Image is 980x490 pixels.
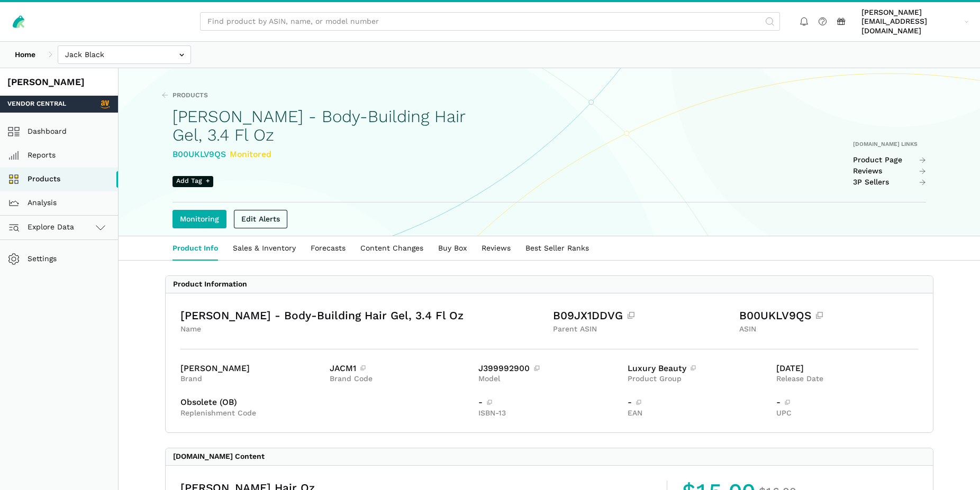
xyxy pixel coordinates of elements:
div: Obsolete (OB) [180,398,471,406]
span: Add Tag [173,176,213,187]
div: Luxury Beauty [628,364,769,373]
a: Reviews [853,167,927,176]
a: [PERSON_NAME][EMAIL_ADDRESS][DOMAIN_NAME] [858,6,973,38]
div: [DOMAIN_NAME] Links [853,141,927,148]
div: [PERSON_NAME] - Body-Building Hair Gel, 3.4 Fl Oz [180,308,546,323]
div: ASIN [739,325,918,334]
div: B00UKLV9QS [739,308,918,323]
div: [PERSON_NAME] [180,364,322,373]
a: Product Info [165,236,225,261]
a: Best Seller Ranks [518,236,596,261]
div: EAN [628,409,769,418]
div: - [776,398,918,406]
div: Parent ASIN [553,325,732,334]
a: 3P Sellers [853,178,927,187]
div: Brand Code [330,374,471,384]
a: Edit Alerts [234,210,287,228]
span: + [206,177,210,186]
a: Home [7,45,43,64]
span: [PERSON_NAME][EMAIL_ADDRESS][DOMAIN_NAME] [861,8,961,36]
div: J399992900 [478,364,620,373]
div: Brand [180,374,322,384]
div: - [628,398,769,406]
a: Buy Box [431,236,474,261]
input: Find product by ASIN, name, or model number [200,12,780,31]
div: Product Information [173,280,247,289]
div: Product Group [628,374,769,384]
a: Content Changes [353,236,431,261]
a: Reviews [474,236,518,261]
span: Explore Data [11,221,74,234]
div: Name [180,325,546,334]
div: [DOMAIN_NAME] Content [173,452,265,461]
span: Monitored [230,149,271,159]
div: - [478,398,620,406]
div: B00UKLV9QS [173,148,482,161]
div: Model [478,374,620,384]
input: Jack Black [58,45,191,64]
div: ISBN-13 [478,409,620,418]
div: B09JX1DDVG [553,308,732,323]
div: [PERSON_NAME] [7,76,111,89]
a: Forecasts [303,236,353,261]
h1: [PERSON_NAME] - Body-Building Hair Gel, 3.4 Fl Oz [173,107,482,144]
span: Vendor Central [7,99,66,109]
a: Product Page [853,155,927,165]
span: Products [173,91,208,100]
a: Products [161,91,208,100]
div: UPC [776,409,918,418]
div: JACM1 [330,364,471,373]
div: Replenishment Code [180,409,471,418]
div: [DATE] [776,364,918,373]
a: Sales & Inventory [225,236,303,261]
div: Release Date [776,374,918,384]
